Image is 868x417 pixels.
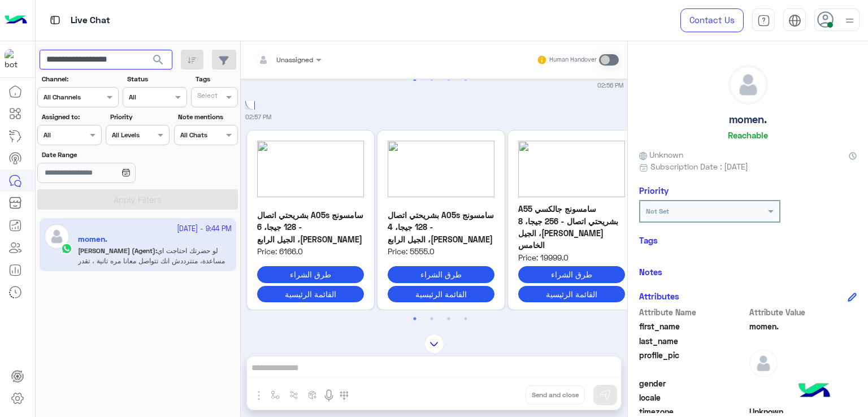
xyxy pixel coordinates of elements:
img: 1403182699927242 [5,49,25,69]
b: Not Set [646,207,669,215]
img: Samsung-A05s-Dual-Sim-128GB-6GB-Ram-4G_Samsung_10682_2.jpeg [257,141,364,197]
span: Unassigned [276,55,313,64]
img: Samsung-A05s-Dual-Sim-128GB-4GB-Ram-4G_Samsung_10645_2.jpeg [388,141,494,197]
div: Select [196,90,218,103]
span: Attribute Value [749,306,857,318]
span: null [749,392,857,403]
p: Live Chat [71,13,110,28]
img: Samsung-Galaxy-A55-Dual-Sim-256GB-8GB-Ram-5G_Samsung_10440_2.png [518,141,625,197]
h6: Priority [639,185,669,196]
label: Note mentions [178,112,236,122]
button: Apply Filters [37,189,238,210]
button: طرق الشراء [388,266,494,283]
span: first_name [639,320,747,332]
span: Subscription Date : [DATE] [650,160,748,172]
span: last_name [639,335,747,347]
a: tab [752,8,775,32]
button: طرق الشراء [518,266,625,283]
img: defaultAdmin.png [749,349,778,377]
label: Priority [110,112,168,122]
button: search [145,50,172,74]
label: Date Range [42,150,168,160]
small: 02:56 PM [597,81,623,90]
button: القائمة الرئيسية [388,286,494,302]
p: سامسونج A05s بشريحتي اتصال - 128 جيجا، 6 [PERSON_NAME]، الجيل الرابع [257,209,364,245]
span: Unknown [639,149,683,160]
label: Status [127,74,185,84]
img: tab [788,14,801,27]
span: gender [639,377,747,389]
button: 3 of 2 [443,313,454,324]
span: momen. [749,320,857,332]
span: search [151,53,165,67]
h6: Attributes [639,291,679,301]
a: Contact Us [680,8,744,32]
label: Assigned to: [42,112,100,122]
label: Channel: [42,74,118,84]
img: defaultAdmin.png [729,66,767,104]
button: 2 of 2 [426,313,437,324]
img: Logo [5,8,27,32]
span: Price: 5555.0 [388,245,494,257]
img: tab [757,14,770,27]
h6: Notes [639,267,662,277]
button: القائمة الرئيسية [257,286,364,302]
h6: Reachable [728,130,768,140]
label: Tags [196,74,237,84]
img: profile [843,14,857,28]
button: طرق الشراء [257,266,364,283]
span: Price: 19999.0 [518,251,625,263]
button: 1 of 2 [409,313,420,324]
span: profile_pic [639,349,747,375]
p: سامسونج A05s بشريحتي اتصال - 128 جيجا، 4 [PERSON_NAME]، الجيل الرابع [388,209,494,245]
span: locale [639,392,747,403]
button: Send and close [526,385,585,405]
img: tab [48,13,62,27]
span: null [749,377,857,389]
img: scroll [424,334,444,354]
p: سامسونج جالكسي A55 بشريحتي اتصال - 256 جيجا، 8 [PERSON_NAME]، الجيل الخامس [518,203,625,251]
small: 02:57 PM [245,112,271,121]
img: hulul-logo.png [795,372,834,411]
button: القائمة الرئيسية [518,286,625,302]
span: Price: 6166.0 [257,245,364,257]
h6: Tags [639,235,857,245]
small: Human Handover [549,55,597,64]
h5: momen. [729,113,767,126]
button: 4 of 2 [460,313,471,324]
span: Attribute Name [639,306,747,318]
